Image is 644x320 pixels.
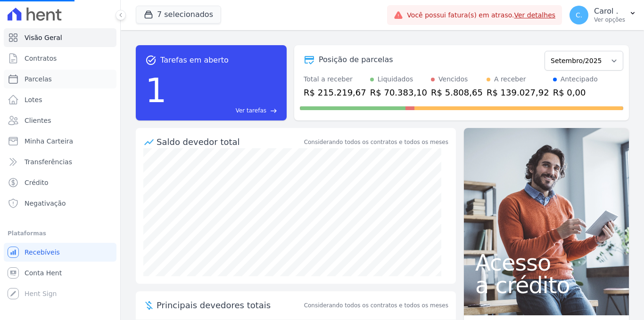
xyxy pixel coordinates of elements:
span: C. [576,12,582,18]
a: Transferências [4,152,116,171]
p: Carol . [594,7,625,16]
a: Recebíveis [4,243,116,262]
div: Liquidados [378,74,413,84]
span: Negativação [25,199,66,208]
div: Posição de parcelas [319,54,393,65]
span: Parcelas [25,74,52,84]
a: Minha Carteira [4,132,116,151]
a: Clientes [4,111,116,130]
div: R$ 139.027,92 [487,86,549,99]
a: Conta Hent [4,264,116,282]
span: Conta Hent [25,268,62,278]
span: a crédito [475,274,618,296]
span: Ver tarefas [236,106,266,115]
div: R$ 70.383,10 [370,86,427,99]
button: 7 selecionados [136,6,221,24]
a: Lotes [4,90,116,109]
div: A receber [494,74,526,84]
div: Total a receber [304,74,366,84]
span: Recebíveis [25,248,60,257]
span: Você possui fatura(s) em atraso. [407,10,555,20]
span: east [270,107,277,114]
div: R$ 0,00 [553,86,598,99]
div: Vencidos [438,74,468,84]
div: Saldo devedor total [157,136,302,148]
span: Transferências [25,157,72,167]
span: Contratos [25,54,57,63]
div: Plataformas [8,228,113,239]
a: Ver detalhes [514,11,555,19]
span: Acesso [475,251,618,274]
span: Minha Carteira [25,136,73,146]
span: Clientes [25,116,51,125]
div: R$ 5.808,65 [431,86,483,99]
span: Considerando todos os contratos e todos os meses [304,301,448,310]
a: Visão Geral [4,28,116,47]
span: Tarefas em aberto [160,55,229,66]
a: Ver tarefas east [171,106,277,115]
button: C. Carol . Ver opções [562,2,644,28]
p: Ver opções [594,16,625,24]
div: Considerando todos os contratos e todos os meses [304,138,448,146]
span: Visão Geral [25,33,62,42]
div: R$ 215.219,67 [304,86,366,99]
span: Lotes [25,95,42,104]
a: Negativação [4,194,116,213]
a: Parcelas [4,70,116,88]
div: Antecipado [561,74,598,84]
span: Crédito [25,178,49,187]
a: Crédito [4,173,116,192]
div: 1 [145,66,167,115]
span: task_alt [145,55,157,66]
span: Principais devedores totais [157,299,302,312]
a: Contratos [4,49,116,68]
